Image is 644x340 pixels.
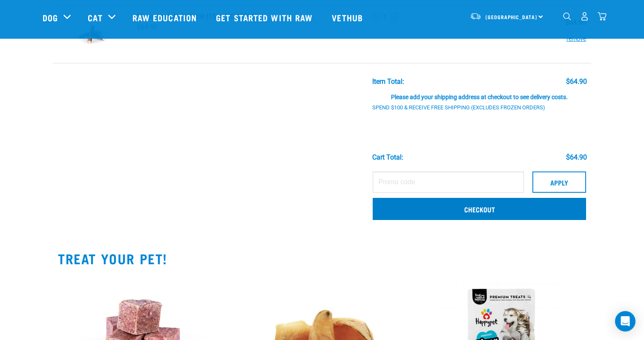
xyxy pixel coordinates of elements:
a: Raw Education [124,0,207,34]
a: Vethub [323,0,374,34]
button: Apply [532,171,586,193]
input: Promo code [373,171,524,193]
span: [GEOGRAPHIC_DATA] [486,16,537,19]
div: Please add your shipping address at checkout to see delivery costs. [372,86,587,101]
a: Checkout [373,198,586,220]
div: Cart total: [372,154,403,161]
a: Cat [88,11,102,24]
div: Spend $100 & Receive Free Shipping (Excludes Frozen Orders) [372,105,555,111]
a: Dog [43,11,58,24]
img: home-icon-1@2x.png [563,12,571,20]
img: home-icon@2x.png [598,12,607,21]
div: $64.90 [566,78,587,86]
div: Item Total: [372,78,404,86]
a: Get started with Raw [207,0,323,34]
div: $64.90 [566,154,587,161]
img: van-moving.png [470,12,481,20]
h2: TREAT YOUR PET! [58,251,586,266]
div: Open Intercom Messenger [615,311,635,331]
img: user.png [580,12,589,21]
